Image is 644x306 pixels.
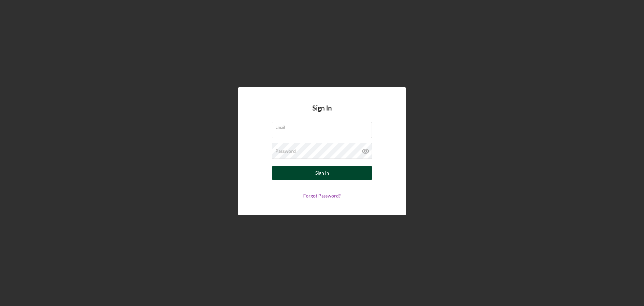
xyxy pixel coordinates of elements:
[275,122,372,130] label: Email
[312,104,332,122] h4: Sign In
[275,148,296,154] label: Password
[272,166,372,180] button: Sign In
[315,166,329,180] div: Sign In
[303,193,341,199] a: Forgot Password?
